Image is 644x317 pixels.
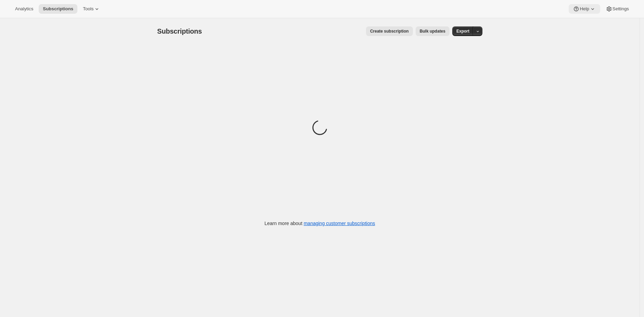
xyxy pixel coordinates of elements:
button: Subscriptions [39,4,77,14]
button: Analytics [11,4,37,14]
span: Export [456,28,469,34]
button: Create subscription [366,26,413,36]
p: Learn more about [265,220,375,227]
span: Create subscription [370,28,409,34]
span: Analytics [15,6,33,12]
span: Subscriptions [43,6,73,12]
button: Export [452,26,473,36]
button: Help [569,4,600,14]
button: Bulk updates [416,26,450,36]
span: Help [580,6,589,12]
span: Subscriptions [157,27,202,35]
span: Tools [83,6,93,12]
button: Settings [602,4,633,14]
span: Bulk updates [420,28,445,34]
span: Settings [613,6,629,12]
a: managing customer subscriptions [304,221,375,226]
button: Tools [79,4,104,14]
